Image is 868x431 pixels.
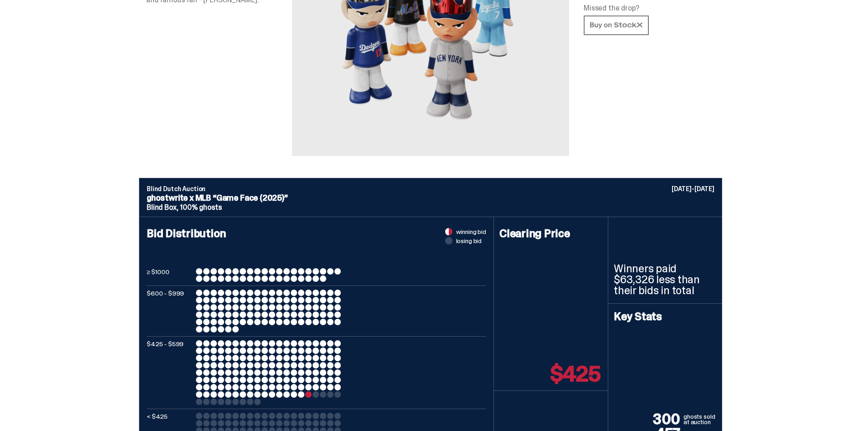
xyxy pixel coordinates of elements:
[456,238,482,244] span: losing bid
[147,203,178,212] span: Blind Box,
[147,268,192,282] p: ≥ $1000
[456,228,486,235] span: winning bid
[147,340,192,405] p: $425 - $599
[672,186,714,192] p: [DATE]-[DATE]
[614,311,716,322] h4: Key Stats
[147,290,192,332] p: $600 - $999
[683,414,716,426] p: ghosts sold at auction
[147,228,486,268] h4: Bid Distribution
[584,5,715,12] p: Missed the drop?
[180,203,221,212] span: 100% ghosts
[147,186,714,192] p: Blind Dutch Auction
[147,194,714,202] p: ghostwrite x MLB “Game Face (2025)”
[614,412,683,426] p: 300
[550,363,601,385] p: $425
[614,263,716,296] p: Winners paid $63,326 less than their bids in total
[499,228,602,239] h4: Clearing Price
